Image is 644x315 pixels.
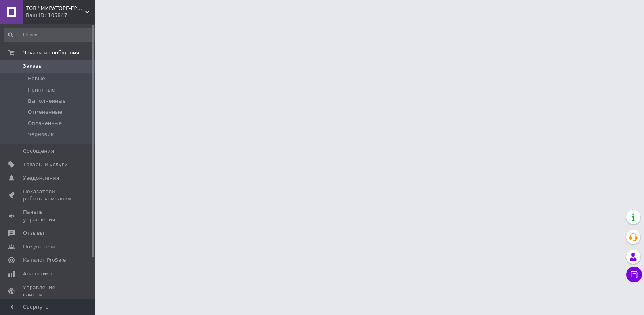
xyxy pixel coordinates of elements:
[26,5,85,12] span: ТОВ "МИРАТОРГ-ГРУП"
[28,75,45,82] span: Новые
[23,270,52,277] span: Аналитика
[23,175,59,182] span: Уведомления
[26,12,95,19] div: Ваш ID: 105847
[23,49,79,56] span: Заказы и сообщения
[23,161,68,168] span: Товары и услуги
[23,284,73,298] span: Управление сайтом
[4,28,99,42] input: Поиск
[23,230,44,237] span: Отзывы
[23,209,73,223] span: Панель управления
[23,63,42,70] span: Заказы
[23,257,66,264] span: Каталог ProSale
[23,148,54,155] span: Сообщения
[28,109,62,116] span: Отмененные
[626,267,642,282] button: Чат с покупателем
[23,188,73,202] span: Показатели работы компании
[28,98,66,105] span: Выполненные
[28,86,55,94] span: Принятые
[23,243,55,250] span: Покупатели
[28,131,54,138] span: Черновик
[28,120,62,127] span: Оплаченные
